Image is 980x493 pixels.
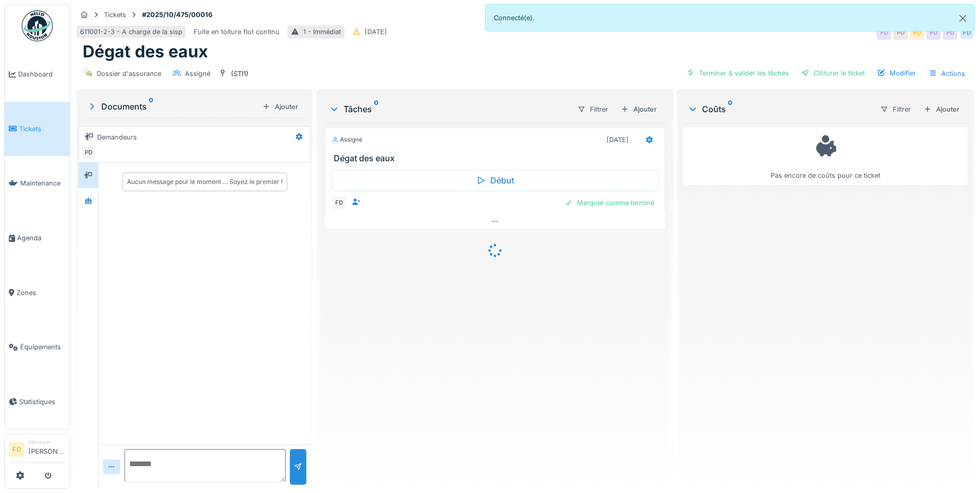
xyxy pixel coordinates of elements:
span: Zones [17,288,66,298]
div: PD [926,25,941,40]
div: Ajouter [617,102,661,116]
a: Statistiques [5,375,70,429]
span: Maintenance [20,178,66,188]
div: 611001-2-3 - A charge de la sisp [80,27,182,37]
span: Dashboard [18,69,66,79]
span: Statistiques [19,397,66,407]
div: Tickets [104,10,126,20]
div: Modifier [873,66,920,80]
div: Manager [28,438,66,446]
strong: #2025/10/475/00016 [138,10,216,20]
div: Assigné [332,135,363,144]
div: Ajouter [920,102,963,116]
img: Badge_color-CXgf-gQk.svg [22,10,53,41]
div: Aucun message pour le moment … Soyez le premier ! [127,177,283,187]
div: Début [332,170,658,191]
sup: 0 [149,100,153,113]
div: FD [959,25,974,40]
div: Filtrer [573,102,613,117]
div: [DATE] [606,135,629,145]
div: Demandeurs [97,132,137,142]
div: FD [332,195,346,210]
button: Close [951,5,974,32]
div: Documents [87,100,258,113]
div: Marquer comme terminé [561,196,658,210]
div: Tâches [329,103,569,115]
div: Dossier d'assurance [97,69,161,79]
div: Coûts [688,103,872,115]
div: PD [877,25,891,40]
div: PD [910,25,924,40]
div: Assigné [185,69,210,79]
div: Filtrer [876,102,915,117]
div: Fuite en toiture flot continu [194,27,279,37]
div: [DATE] [365,27,387,37]
div: Ajouter [258,100,302,114]
div: (STI1) [231,69,248,79]
li: [PERSON_NAME] [28,438,66,460]
li: FD [9,442,24,457]
div: Terminer & valider les tâches [682,66,793,80]
h3: Dégat des eaux [334,153,660,163]
div: PD [943,25,957,40]
span: Équipements [20,342,66,352]
a: Équipements [5,320,70,375]
div: PD [893,25,908,40]
span: Agenda [17,233,66,243]
div: Pas encore de coûts pour ce ticket [690,132,961,180]
a: Agenda [5,211,70,266]
sup: 0 [374,103,379,115]
a: FD Manager[PERSON_NAME] [9,438,66,463]
a: Zones [5,265,70,320]
div: Connecté(e). [485,4,975,32]
sup: 0 [728,103,733,115]
div: 1 - Immédiat [303,27,341,37]
a: Maintenance [5,156,70,211]
div: Clôturer le ticket [797,66,869,80]
div: PD [81,146,96,160]
h1: Dégat des eaux [83,42,208,61]
span: Tickets [19,124,66,134]
div: Actions [924,66,970,81]
a: Dashboard [5,47,70,102]
a: Tickets [5,102,70,157]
